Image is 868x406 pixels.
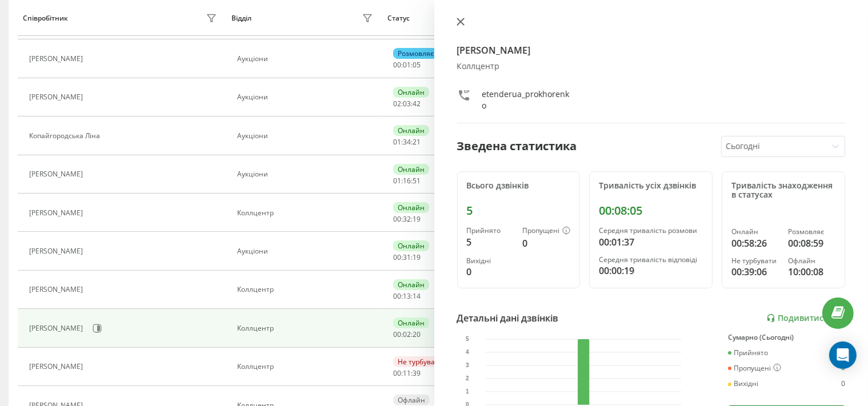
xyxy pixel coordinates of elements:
span: 00 [393,252,401,262]
div: : : [393,177,421,185]
div: Коллцентр [237,363,375,371]
div: Пропущені [522,227,570,236]
div: Всього дзвінків [467,181,571,191]
span: 00 [393,291,401,301]
div: Відділ [231,14,251,22]
span: 00 [393,60,401,70]
div: [PERSON_NAME] [29,363,86,371]
div: 00:58:26 [731,236,779,250]
div: 00:08:59 [788,236,835,250]
span: 19 [413,214,421,224]
div: Онлайн [393,279,429,290]
div: Аукціони [237,170,375,178]
span: 11 [403,368,411,378]
div: : : [393,61,421,69]
span: 00 [393,214,401,224]
div: Аукціони [237,55,375,63]
div: Open Intercom Messenger [829,341,857,369]
div: Коллцентр [237,324,375,332]
div: 00:01:37 [599,235,703,249]
div: : : [393,254,421,262]
div: [PERSON_NAME] [29,93,86,101]
div: [PERSON_NAME] [29,286,86,294]
span: 13 [403,291,411,301]
div: Прийнято [467,227,514,235]
div: 00:00:19 [599,264,703,278]
div: Співробітник [23,14,68,22]
div: Сумарно (Сьогодні) [728,333,845,341]
div: 5 [467,204,571,218]
div: 10:00:08 [788,265,835,279]
div: [PERSON_NAME] [29,209,86,217]
span: 51 [413,176,421,186]
div: : : [393,292,421,300]
div: Тривалість знаходження в статусах [731,181,835,200]
span: 42 [413,99,421,108]
span: 02 [393,99,401,108]
text: 5 [466,336,469,342]
h4: [PERSON_NAME] [457,43,846,57]
div: Аукціони [237,93,375,101]
div: Аукціони [237,132,375,140]
div: Коллцентр [457,62,846,71]
span: 16 [403,176,411,186]
span: 14 [413,291,421,301]
div: : : [393,331,421,339]
div: Онлайн [393,240,429,251]
span: 21 [413,137,421,147]
div: Детальні дані дзвінків [457,311,559,325]
span: 39 [413,368,421,378]
span: 01 [403,60,411,70]
div: [PERSON_NAME] [29,55,86,63]
div: Тривалість усіх дзвінків [599,181,703,191]
div: Вихідні [467,257,514,265]
span: 19 [413,252,421,262]
div: Аукціони [237,247,375,255]
div: Не турбувати [393,356,447,367]
div: Коллцентр [237,286,375,294]
div: Прийнято [728,349,768,357]
span: 00 [393,368,401,378]
div: Статус [387,14,410,22]
div: [PERSON_NAME] [29,247,86,255]
div: : : [393,369,421,377]
div: Онлайн [393,87,429,98]
div: Коллцентр [237,209,375,217]
text: 4 [466,349,469,355]
div: Копайгородська Ліна [29,132,103,140]
div: 0 [522,236,570,250]
div: Розмовляє [393,48,438,59]
div: Середня тривалість відповіді [599,256,703,264]
span: 00 [393,329,401,339]
div: Онлайн [393,317,429,328]
text: 1 [466,388,469,395]
div: : : [393,100,421,108]
div: Офлайн [393,395,430,405]
div: Онлайн [393,125,429,136]
div: Середня тривалість розмови [599,227,703,235]
text: 3 [466,362,469,368]
div: Розмовляє [788,228,835,236]
div: 0 [467,265,514,279]
div: Вихідні [728,380,758,388]
div: 0 [841,380,845,388]
span: 20 [413,329,421,339]
span: 01 [393,137,401,147]
div: Пропущені [728,364,781,373]
span: 03 [403,99,411,108]
div: Не турбувати [731,257,779,265]
span: 01 [393,176,401,186]
a: Подивитись звіт [766,313,845,323]
div: Онлайн [393,164,429,175]
div: : : [393,138,421,146]
div: Онлайн [731,228,779,236]
span: 02 [403,329,411,339]
div: etenderua_prokhorenko [482,89,571,111]
div: : : [393,215,421,223]
div: Зведена статистика [457,138,577,155]
div: [PERSON_NAME] [29,324,86,332]
div: 5 [467,235,514,249]
span: 34 [403,137,411,147]
div: [PERSON_NAME] [29,170,86,178]
span: 05 [413,60,421,70]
